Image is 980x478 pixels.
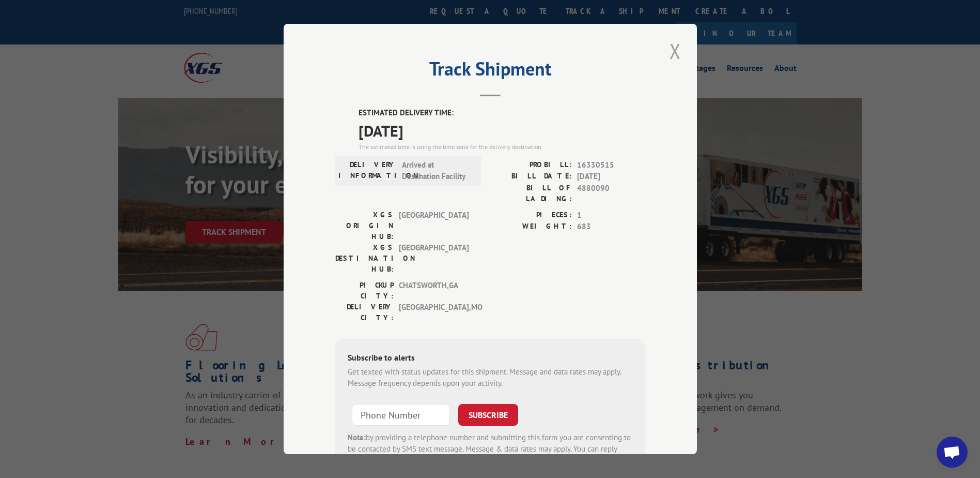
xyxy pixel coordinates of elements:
input: Phone Number [352,404,450,426]
span: 4880090 [577,183,645,204]
span: 1 [577,210,645,221]
div: Subscribe to alerts [348,351,633,366]
label: PIECES: [490,210,572,221]
strong: Note: [348,432,366,442]
span: [DATE] [359,119,645,142]
label: DELIVERY CITY: [335,302,394,323]
a: Open chat [937,437,968,468]
label: XGS DESTINATION HUB: [335,242,394,275]
label: BILL OF LADING: [490,183,572,204]
span: [DATE] [577,171,645,183]
div: The estimated time is using the time zone for the delivery destination. [359,142,645,152]
span: 16330515 [577,159,645,171]
h2: Track Shipment [335,62,645,81]
span: [GEOGRAPHIC_DATA] [399,210,469,242]
div: Get texted with status updates for this shipment. Message and data rates may apply. Message frequ... [348,366,633,390]
button: Close modal [666,37,684,65]
label: WEIGHT: [490,221,572,233]
label: BILL DATE: [490,171,572,183]
div: by providing a telephone number and submitting this form you are consenting to be contacted by SM... [348,432,633,467]
button: SUBSCRIBE [458,404,518,426]
span: Arrived at Destination Facility [402,159,472,183]
span: CHATSWORTH , GA [399,280,469,302]
label: DELIVERY INFORMATION: [338,159,397,183]
label: PROBILL: [490,159,572,171]
label: XGS ORIGIN HUB: [335,210,394,242]
span: [GEOGRAPHIC_DATA] [399,242,469,275]
span: [GEOGRAPHIC_DATA] , MO [399,302,469,323]
label: PICKUP CITY: [335,280,394,302]
span: 683 [577,221,645,233]
label: ESTIMATED DELIVERY TIME: [359,107,645,119]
